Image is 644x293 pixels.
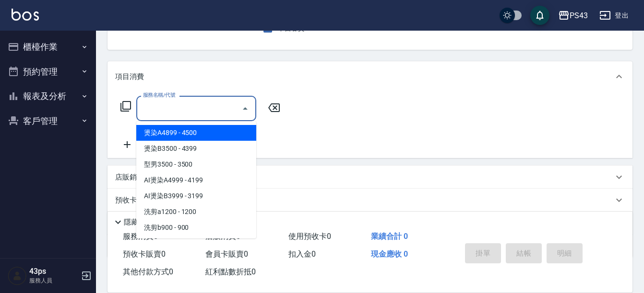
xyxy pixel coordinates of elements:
span: 使用預收卡 0 [288,232,331,241]
button: 報表及分析 [4,84,92,109]
span: 洗剪a1200 - 1200 [136,204,256,220]
span: 型男3500 - 3500 [136,157,256,172]
span: 洗剪c550 - 550 [136,236,256,251]
span: 扣入金 0 [288,249,316,259]
button: Close [238,101,253,116]
button: 預約管理 [4,59,92,84]
p: 隱藏業績明細 [124,217,167,227]
img: Logo [12,9,39,21]
span: 洗剪b900 - 900 [136,220,256,236]
span: 業績合計 0 [371,232,408,241]
h5: 43ps [29,267,78,276]
span: 其他付款方式 0 [123,267,173,276]
p: 預收卡販賣 [115,195,151,205]
button: 櫃檯作業 [4,34,92,59]
span: 服務消費 0 [123,232,158,241]
div: 其他付款方式 [107,212,632,235]
div: 預收卡販賣 [107,189,632,212]
div: 項目消費 [107,61,632,92]
label: 服務名稱/代號 [143,91,175,99]
p: 服務人員 [29,276,78,285]
p: 店販銷售 [115,172,144,182]
span: 紅利點數折抵 0 [205,267,256,276]
p: 項目消費 [115,72,144,82]
span: 會員卡販賣 0 [205,249,248,259]
span: AI燙染B3999 - 3199 [136,188,256,204]
span: 現金應收 0 [371,249,408,259]
div: PS43 [570,10,588,22]
span: 燙染A4899 - 4500 [136,125,256,141]
button: 登出 [596,7,632,24]
span: AI燙染A4999 - 4199 [136,172,256,188]
button: save [530,6,549,25]
button: 客戶管理 [4,109,92,134]
img: Person [8,266,27,285]
div: 店販銷售 [107,166,632,189]
span: 預收卡販賣 0 [123,249,166,259]
button: PS43 [554,6,592,25]
span: 燙染B3500 - 4399 [136,141,256,157]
